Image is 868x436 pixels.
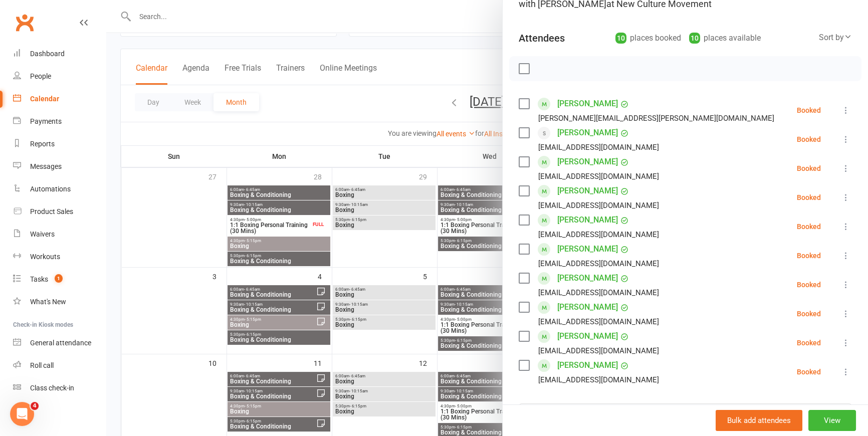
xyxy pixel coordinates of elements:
a: [PERSON_NAME] [557,154,618,170]
a: Dashboard [13,43,106,65]
a: Payments [13,110,106,133]
div: Class check-in [30,384,74,392]
div: [EMAIL_ADDRESS][DOMAIN_NAME] [538,344,659,357]
a: Calendar [13,88,106,110]
div: Payments [30,117,62,125]
div: Booked [797,339,821,346]
div: Waivers [30,230,55,238]
button: Bulk add attendees [716,410,802,431]
div: Roll call [30,361,54,369]
div: places booked [615,31,681,45]
div: Booked [797,136,821,143]
div: 10 [689,33,700,44]
div: [EMAIL_ADDRESS][DOMAIN_NAME] [538,257,659,270]
div: Sort by [819,31,852,44]
a: [PERSON_NAME] [557,328,618,344]
div: What's New [30,298,66,306]
div: Booked [797,368,821,375]
a: [PERSON_NAME] [557,241,618,257]
div: Booked [797,107,821,114]
div: Reports [30,140,55,148]
div: [EMAIL_ADDRESS][DOMAIN_NAME] [538,286,659,299]
span: 1 [55,274,63,283]
div: Product Sales [30,207,73,215]
a: People [13,65,106,88]
a: [PERSON_NAME] [557,183,618,199]
a: Tasks 1 [13,268,106,291]
a: Class kiosk mode [13,377,106,399]
div: Booked [797,281,821,288]
a: Reports [13,133,106,155]
a: Workouts [13,246,106,268]
a: Automations [13,178,106,200]
div: Dashboard [30,50,65,58]
button: View [808,410,856,431]
a: General attendance kiosk mode [13,332,106,354]
a: [PERSON_NAME] [557,96,618,112]
a: [PERSON_NAME] [557,125,618,141]
a: [PERSON_NAME] [557,357,618,373]
a: [PERSON_NAME] [557,270,618,286]
div: Automations [30,185,71,193]
div: General attendance [30,339,91,347]
a: Roll call [13,354,106,377]
div: Calendar [30,95,59,103]
div: 10 [615,33,626,44]
div: [EMAIL_ADDRESS][DOMAIN_NAME] [538,373,659,386]
a: Product Sales [13,200,106,223]
input: Search to add attendees [519,403,852,424]
div: [EMAIL_ADDRESS][DOMAIN_NAME] [538,315,659,328]
div: Booked [797,165,821,172]
div: [EMAIL_ADDRESS][DOMAIN_NAME] [538,141,659,154]
span: 4 [31,402,39,410]
div: [EMAIL_ADDRESS][DOMAIN_NAME] [538,199,659,212]
div: [PERSON_NAME][EMAIL_ADDRESS][PERSON_NAME][DOMAIN_NAME] [538,112,774,125]
div: Attendees [519,31,565,45]
div: Booked [797,252,821,259]
a: Waivers [13,223,106,246]
a: [PERSON_NAME] [557,212,618,228]
a: Messages [13,155,106,178]
div: Booked [797,223,821,230]
div: Messages [30,162,62,170]
a: Clubworx [12,10,37,35]
div: Workouts [30,253,60,261]
div: People [30,72,51,80]
div: [EMAIL_ADDRESS][DOMAIN_NAME] [538,170,659,183]
div: places available [689,31,761,45]
div: Tasks [30,275,48,283]
a: [PERSON_NAME] [557,299,618,315]
div: Booked [797,194,821,201]
div: [EMAIL_ADDRESS][DOMAIN_NAME] [538,228,659,241]
iframe: Intercom live chat [10,402,34,426]
div: Booked [797,310,821,317]
a: What's New [13,291,106,313]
